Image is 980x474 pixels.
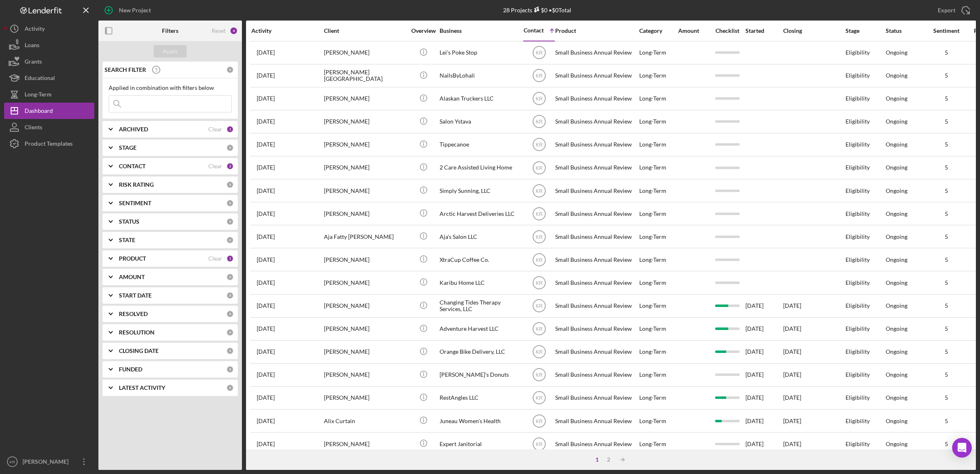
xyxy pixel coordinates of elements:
div: Ongoing [886,371,907,378]
b: LATEST ACTIVITY [119,385,165,391]
div: Ongoing [886,394,907,401]
text: KR [536,326,542,332]
b: SEARCH FILTER [105,66,146,73]
div: Eligibility [846,387,885,409]
div: Eligibility [846,65,885,87]
div: Export [938,2,955,18]
div: 2 Care Assisted Living Home [440,157,522,179]
div: Ongoing [886,95,907,102]
div: Small Business Annual Review [555,42,637,64]
div: [PERSON_NAME] [324,272,406,293]
div: Small Business Annual Review [555,226,637,247]
text: KR [536,349,542,355]
text: KR [536,119,542,125]
div: Category [639,27,677,34]
div: Eligibility [846,203,885,224]
div: Ongoing [886,256,907,263]
time: [DATE] [783,348,801,355]
div: Aja's Salon LLC [440,226,522,247]
a: Grants [4,53,94,70]
div: 5 [926,279,967,286]
div: Orange Bike Delivery, LLC [440,341,522,363]
b: ARCHIVED [119,126,148,133]
time: [DATE] [783,417,801,424]
div: Ongoing [886,279,907,286]
text: KR [536,142,542,148]
div: Karibu Home LLC [440,272,522,293]
div: Small Business Annual Review [555,364,637,386]
time: 2025-05-01 22:29 [257,95,275,102]
div: Eligibility [846,318,885,340]
div: 0 [226,329,234,336]
text: KR [536,211,542,217]
div: Small Business Annual Review [555,203,637,224]
text: KR [536,441,542,447]
a: Activity [4,21,94,37]
time: [DATE] [783,371,801,378]
div: [DATE] [745,295,782,317]
text: KR [536,303,542,309]
div: Long-Term [639,180,677,202]
div: Arctic Harvest Deliveries LLC [440,203,522,224]
text: KR [536,96,542,102]
button: KR[PERSON_NAME] [4,453,94,470]
div: Clear [208,126,222,133]
div: Alaskan Truckers LLC [440,88,522,110]
button: Dashboard [4,103,94,119]
div: 1 [226,255,234,262]
div: 2 [603,456,614,463]
div: Educational [25,70,55,88]
b: RESOLUTION [119,329,155,336]
div: 2 [226,163,234,170]
div: Changing Tides Therapy Services, LLC [440,295,522,317]
b: STATE [119,237,135,243]
div: $0 [532,7,547,14]
div: Apply [163,45,178,57]
text: KR [536,73,542,79]
div: Long-Term [639,295,677,317]
button: Clients [4,119,94,135]
div: Eligibility [846,272,885,293]
div: Juneau Women's Health [440,410,522,432]
div: Activity [251,27,323,34]
b: AMOUNT [119,274,145,280]
div: Client [324,27,406,34]
div: 5 [926,234,967,240]
div: Long-Term [639,341,677,363]
div: 0 [226,292,234,299]
b: START DATE [119,292,152,299]
text: KR [536,395,542,401]
div: 0 [226,144,234,151]
div: 5 [926,394,967,401]
div: 0 [226,66,234,73]
div: Long-Term [639,249,677,270]
div: Eligibility [846,180,885,202]
div: Long-Term [639,88,677,110]
div: Stage [846,27,885,34]
div: Long-Term [25,86,52,105]
div: [PERSON_NAME] [324,134,406,156]
time: 2025-05-29 00:23 [257,394,275,401]
div: 5 [926,118,967,125]
div: Status [886,27,925,34]
div: Dashboard [25,103,53,121]
div: 28 Projects • $0 Total [503,7,571,14]
div: [PERSON_NAME] [324,387,406,409]
div: [PERSON_NAME][GEOGRAPHIC_DATA] [324,65,406,87]
div: Ongoing [886,141,907,148]
div: Long-Term [639,157,677,179]
div: 5 [926,325,967,332]
div: [PERSON_NAME] [324,203,406,224]
div: 4 [230,27,238,35]
button: Educational [4,70,94,86]
div: [PERSON_NAME] [324,341,406,363]
div: Eligibility [846,341,885,363]
div: Reset [212,27,226,34]
div: Long-Term [639,111,677,133]
b: SENTIMENT [119,200,151,206]
div: [DATE] [745,364,782,386]
div: 1 [226,126,234,133]
div: Long-Term [639,433,677,455]
div: Long-Term [639,226,677,247]
time: 2025-05-01 22:44 [257,371,275,378]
